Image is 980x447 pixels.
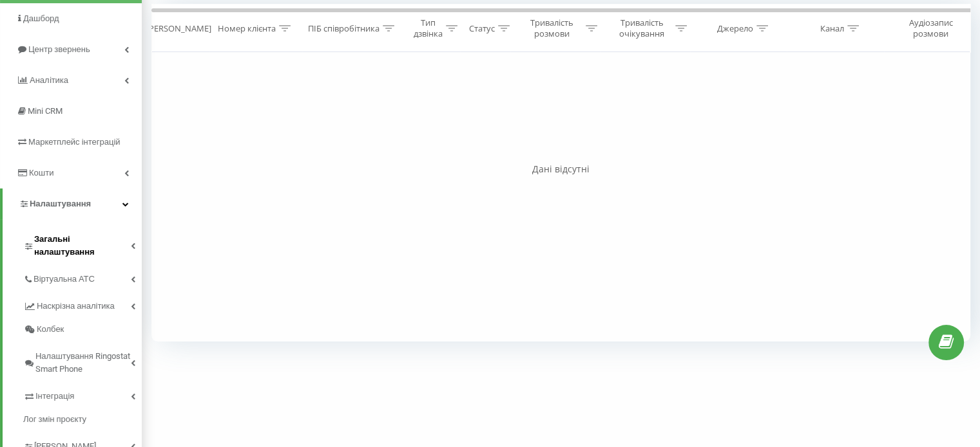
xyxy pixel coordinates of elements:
div: Статус [469,23,495,34]
div: ПІБ співробітника [308,23,380,34]
span: Інтеграція [35,390,74,403]
a: Лог змін проєкту [23,408,142,431]
div: Тривалість розмови [522,17,582,39]
span: Віртуальна АТС [34,273,95,286]
a: Загальні налаштування [23,224,142,264]
div: Аудіозапис розмови [896,17,966,39]
a: Налаштування Ringostat Smart Phone [23,341,142,381]
a: Інтеграція [23,381,142,408]
span: Колбек [37,323,64,336]
a: Налаштування [3,188,142,219]
span: Загальні налаштування [34,233,131,259]
span: Налаштування [30,199,91,208]
div: Номер клієнта [218,23,276,34]
div: [PERSON_NAME] [146,23,211,34]
span: Центр звернень [28,44,90,54]
span: Кошти [29,168,53,178]
a: Колбек [23,318,142,341]
span: Налаштування Ringostat Smart Phone [35,350,131,376]
div: Тип дзвінка [414,17,443,39]
a: Наскрізна аналітика [23,291,142,318]
div: Тривалість очікування [612,17,672,39]
a: Віртуальна АТС [23,264,142,291]
span: Дашборд [23,14,59,23]
div: Канал [820,23,844,34]
span: Mini CRM [28,106,62,116]
div: Джерело [717,23,753,34]
div: Дані відсутні [151,163,970,176]
span: Лог змін проєкту [23,413,86,426]
span: Маркетплейс інтеграцій [28,137,120,147]
span: Наскрізна аналітика [37,300,115,313]
span: Аналiтика [30,75,68,85]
